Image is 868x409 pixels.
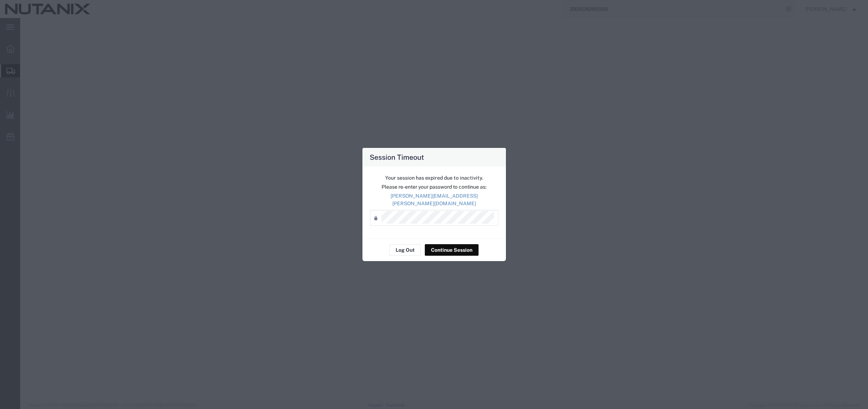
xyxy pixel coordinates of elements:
h4: Session Timeout [370,152,424,162]
button: Log Out [389,244,421,256]
p: Your session has expired due to inactivity. [370,174,498,182]
p: [PERSON_NAME][EMAIL_ADDRESS][PERSON_NAME][DOMAIN_NAME] [370,192,498,207]
p: Please re-enter your password to continue as: [370,183,498,191]
button: Continue Session [425,244,479,256]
